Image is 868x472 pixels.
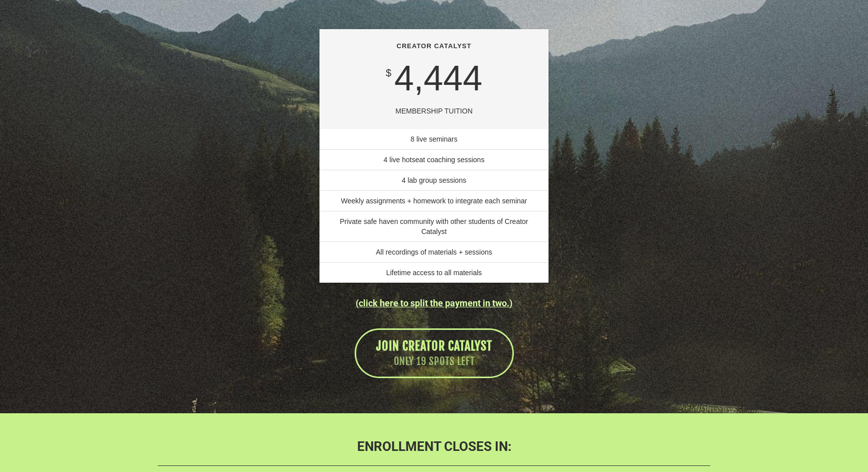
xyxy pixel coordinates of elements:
[397,42,472,50] b: CREATOR CATALYST
[376,355,492,369] span: ONLY 19 SPOTS LEFT
[384,156,485,164] span: 4 live hotseat coaching sessions
[402,176,466,184] span: 4 lab group sessions
[376,248,492,256] span: All recordings of materials + sessions
[356,298,512,308] a: (click here to split the payment in two.)
[386,61,482,96] div: 4,444
[341,197,527,205] span: Weekly assignments + homework to integrate each seminar
[386,269,482,277] span: Lifetime access to all materials
[410,135,457,143] span: 8 live seminars
[395,107,473,115] span: MEMBERSHIP TUITION
[376,338,492,353] span: JOIN CREATOR CATALYST
[357,439,511,454] b: ENROLLMENT CLOSES IN:
[340,217,528,235] span: Private safe haven community with other students of Creator Catalyst
[355,328,514,378] a: JOIN CREATOR CATALYST ONLY 19 SPOTS LEFT
[386,66,391,80] div: $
